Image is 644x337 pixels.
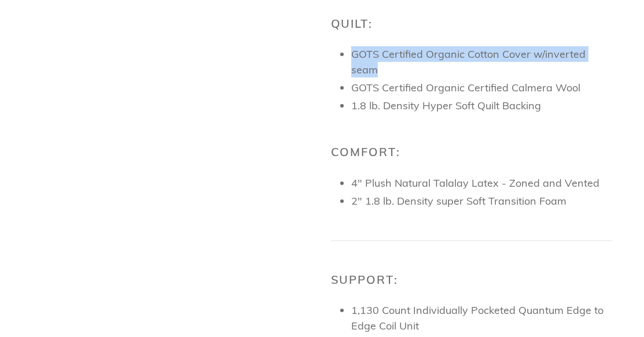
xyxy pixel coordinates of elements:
[351,80,613,95] p: GOTS Certified Organic Certified Calmera Wool
[351,47,586,76] span: GOTS Certified Organic Cotton Cover w/inverted seam
[351,303,603,332] span: 1,130 Count Individually Pocketed Quantum Edge to Edge Coil Unit
[331,273,613,287] h2: Support:
[351,193,613,209] li: 2" 1.8 lb. Density super Soft Transition Foam
[351,98,613,113] p: 1.8 lb. Density Hyper Soft Quilt Backing
[331,17,613,31] h2: Quilt:
[331,145,613,159] h2: Comfort:
[351,175,613,191] p: 4" Plush Natural Talalay Latex - Zoned and Vented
